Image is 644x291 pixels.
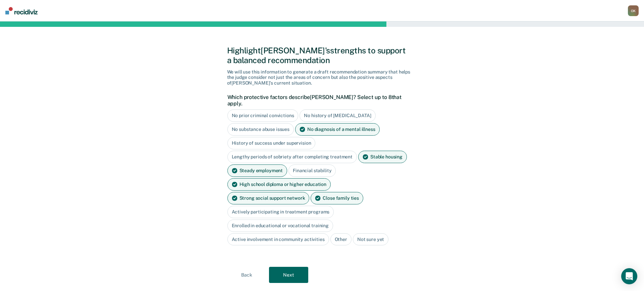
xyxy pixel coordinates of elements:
[295,123,380,136] div: No diagnosis of a mental illness
[227,267,266,283] button: Back
[311,192,363,204] div: Close family ties
[269,267,308,283] button: Next
[227,46,417,65] div: Highlight [PERSON_NAME]'s strengths to support a balanced recommendation
[227,164,287,177] div: Steady employment
[227,206,334,218] div: Actively participating in treatment programs
[628,5,639,16] button: OK
[227,178,331,191] div: High school diploma or higher education
[628,5,639,16] div: O K
[288,164,336,177] div: Financial stability
[353,233,388,246] div: Not sure yet
[621,268,637,284] div: Open Intercom Messenger
[358,151,407,163] div: Stable housing
[5,7,38,14] img: Recidiviz
[227,94,414,107] label: Which protective factors describe [PERSON_NAME] ? Select up to 8 that apply.
[227,151,357,163] div: Lengthy periods of sobriety after completing treatment
[227,123,294,136] div: No substance abuse issues
[227,69,417,86] div: We will use this information to generate a draft recommendation summary that helps the judge cons...
[227,192,310,204] div: Strong social support network
[227,109,299,122] div: No prior criminal convictions
[227,233,329,246] div: Active involvement in community activities
[227,220,333,232] div: Enrolled in educational or vocational training
[330,233,352,246] div: Other
[227,137,316,149] div: History of success under supervision
[300,109,375,122] div: No history of [MEDICAL_DATA]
